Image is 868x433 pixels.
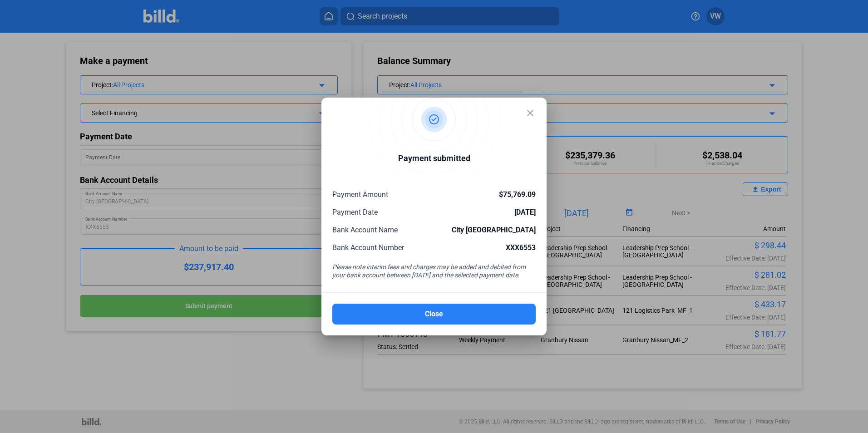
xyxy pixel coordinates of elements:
[525,108,536,118] mat-icon: close
[506,243,536,252] span: XXX6553
[332,243,404,252] span: Bank Account Number
[398,152,470,167] div: Payment submitted
[514,208,536,216] span: [DATE]
[332,190,388,199] span: Payment Amount
[499,190,536,199] span: $75,769.09
[332,304,536,325] button: Close
[332,208,378,216] span: Payment Date
[332,226,398,234] span: Bank Account Name
[332,263,536,281] div: Please note interim fees and charges may be added and debited from your bank account between [DAT...
[452,226,536,234] span: City [GEOGRAPHIC_DATA]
